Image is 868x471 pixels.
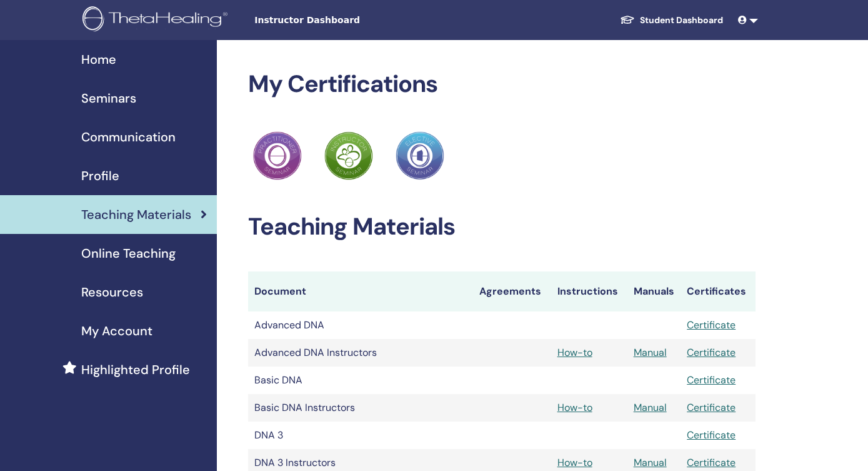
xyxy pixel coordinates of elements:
a: How-to [557,456,592,469]
span: Profile [81,166,119,185]
a: Manual [634,401,667,414]
span: Seminars [81,89,136,108]
td: Basic DNA Instructors [248,394,473,422]
span: My Account [81,322,152,340]
span: Home [81,50,116,69]
span: Instructor Dashboard [254,14,442,27]
span: Communication [81,128,176,146]
a: Certificate [687,318,736,332]
span: Online Teaching [81,244,176,263]
th: Manuals [627,271,681,311]
td: Advanced DNA Instructors [248,339,473,367]
a: Certificate [687,373,736,387]
img: graduation-cap-white.svg [620,14,635,25]
a: Manual [634,346,667,359]
a: Certificate [687,456,736,469]
th: Agreements [473,271,551,311]
img: logo.png [82,6,232,34]
td: Advanced DNA [248,311,473,339]
span: Teaching Materials [81,205,191,224]
td: Basic DNA [248,367,473,394]
a: How-to [557,401,592,414]
img: Practitioner [324,131,373,180]
th: Document [248,271,473,311]
th: Instructions [551,271,627,311]
a: Certificate [687,346,736,359]
img: Practitioner [253,131,302,180]
a: Student Dashboard [610,9,733,32]
h2: Teaching Materials [248,213,756,241]
a: Certificate [687,428,736,442]
th: Certificates [681,271,756,311]
a: Certificate [687,401,736,414]
td: DNA 3 [248,422,473,449]
img: Practitioner [396,131,444,180]
a: How-to [557,346,592,359]
span: Highlighted Profile [81,360,190,379]
a: Manual [634,456,667,469]
h2: My Certifications [248,70,756,99]
span: Resources [81,283,143,301]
